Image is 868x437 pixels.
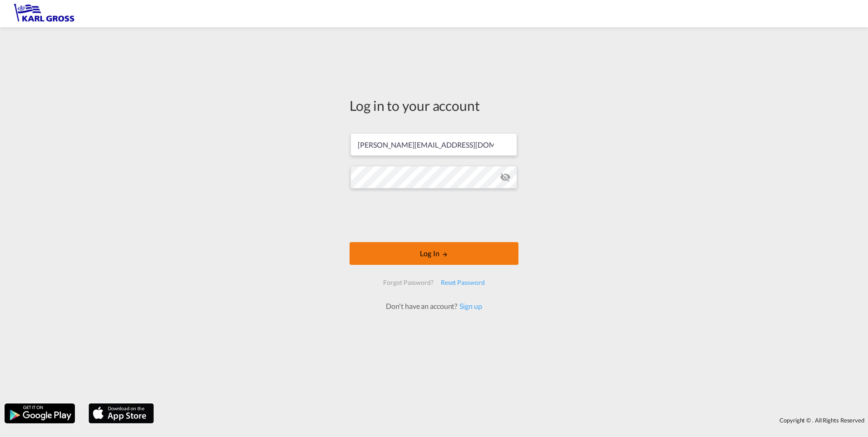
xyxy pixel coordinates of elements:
iframe: reCAPTCHA [365,198,503,233]
div: Copyright © . All Rights Reserved [158,412,868,428]
div: Forgot Password? [380,274,437,291]
img: 3269c73066d711f095e541db4db89301.png [14,4,75,24]
div: Log in to your account [350,96,518,115]
md-icon: icon-eye-off [500,172,511,183]
img: google.png [4,402,76,424]
div: Don't have an account? [376,301,492,311]
img: apple.png [88,402,155,424]
a: Sign up [457,302,482,310]
button: LOGIN [350,242,518,265]
div: Reset Password [437,274,488,291]
input: Enter email/phone number [350,133,517,156]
